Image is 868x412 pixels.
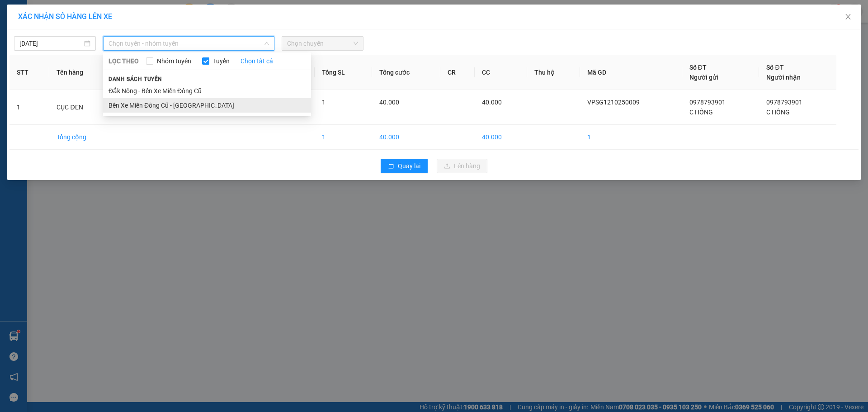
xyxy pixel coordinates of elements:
span: Nhóm tuyến [153,56,195,66]
span: 1 [322,99,325,106]
td: 40.000 [475,125,527,150]
th: Mã GD [580,55,682,90]
th: STT [9,55,49,90]
th: Tổng cước [372,55,440,90]
span: Chọn tuyến - nhóm tuyến [108,37,269,50]
li: [PERSON_NAME] [5,5,131,22]
span: down [264,41,269,46]
span: environment [62,50,69,57]
th: CR [440,55,475,90]
span: VPSG1210250009 [587,99,640,106]
span: Người gửi [689,74,718,81]
span: Danh sách tuyến [103,75,168,83]
span: rollback [388,163,394,170]
button: Close [835,5,861,30]
span: close [844,13,852,20]
li: Đắk Nông - Bến Xe Miền Đông Cũ [103,84,311,98]
span: C HỒNG [766,109,790,116]
td: CỤC ĐEN [49,90,117,125]
span: 40.000 [482,99,502,106]
th: Tên hàng [49,55,117,90]
th: Thu hộ [527,55,580,90]
input: 12/10/2025 [19,38,82,48]
span: LỌC THEO [108,56,139,66]
span: Số ĐT [766,64,783,71]
button: rollbackQuay lại [381,159,428,173]
span: 0978793901 [689,99,726,106]
span: 0978793901 [766,99,802,106]
th: CC [475,55,527,90]
td: 1 [315,125,372,150]
li: VP VP Cư Jút [62,38,120,48]
th: Tổng SL [315,55,372,90]
td: Tổng cộng [49,125,117,150]
span: Chọn chuyến [287,37,358,50]
li: VP VP [GEOGRAPHIC_DATA] [5,38,62,68]
button: uploadLên hàng [437,159,487,173]
span: XÁC NHẬN SỐ HÀNG LÊN XE [18,12,112,21]
td: 1 [580,125,682,150]
li: Bến Xe Miền Đông Cũ - [GEOGRAPHIC_DATA] [103,98,311,113]
b: 211 [PERSON_NAME] [PERSON_NAME] [62,50,111,77]
span: Người nhận [766,74,801,81]
td: 1 [9,90,49,125]
span: 40.000 [379,99,399,106]
td: 40.000 [372,125,440,150]
span: Quay lại [398,161,420,171]
span: C HỒNG [689,109,713,116]
img: logo.jpg [5,5,36,36]
span: Số ĐT [689,64,707,71]
a: Chọn tất cả [241,56,273,66]
span: Tuyến [209,56,233,66]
